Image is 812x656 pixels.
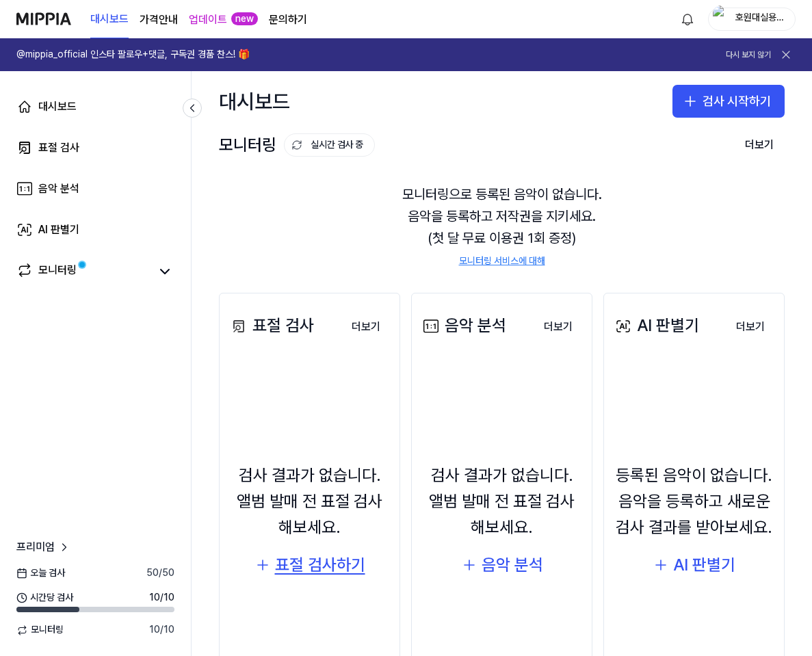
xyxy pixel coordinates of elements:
[149,623,174,637] span: 10 / 10
[8,90,183,123] a: 대시보드
[8,172,183,205] a: 음악 분석
[612,462,776,541] div: 등록된 음악이 없습니다. 음악을 등록하고 새로운 검사 결과를 받아보세요.
[725,312,776,341] a: 더보기
[140,12,178,28] button: 가격안내
[733,11,787,26] div: 호원대실용음악
[228,462,391,541] div: 검사 결과가 없습니다. 앨범 발매 전 표절 검사 해보세요.
[725,313,776,341] button: 더보기
[146,566,174,580] span: 50 / 50
[254,552,365,578] button: 표절 검사하기
[16,623,64,637] span: 모니터링
[612,313,699,339] div: AI 판별기
[16,566,65,580] span: 오늘 검사
[38,181,79,197] div: 음악 분석
[38,140,79,156] div: 표절 검사
[679,11,696,27] img: 알림
[90,1,129,38] a: 대시보드
[16,539,55,555] span: 프리미엄
[341,313,391,341] button: 더보기
[38,262,77,281] div: 모니터링
[420,313,506,339] div: 음악 분석
[219,132,375,158] div: 모니터링
[459,254,545,268] a: 모니터링 서비스에 대해
[149,591,174,605] span: 10 / 10
[713,5,729,33] img: profile
[189,12,227,28] a: 업데이트
[16,48,250,62] h1: @mippia_official 인스타 팔로우+댓글, 구독권 경품 찬스! 🎁
[420,462,584,541] div: 검사 결과가 없습니다. 앨범 발매 전 표절 검사 해보세요.
[461,552,543,578] button: 음악 분석
[708,8,796,31] button: profile호원대실용음악
[38,222,79,238] div: AI 판별기
[8,131,183,164] a: 표절 검사
[341,312,391,341] a: 더보기
[673,552,735,578] div: AI 판별기
[726,49,771,61] button: 다시 보지 않기
[269,12,307,28] a: 문의하기
[16,591,73,605] span: 시간당 검사
[8,213,183,246] a: AI 판별기
[228,313,314,339] div: 표절 검사
[16,262,150,281] a: 모니터링
[219,85,290,118] div: 대시보드
[16,539,71,555] a: 프리미엄
[219,167,785,285] div: 모니터링으로 등록된 음악이 없습니다. 음악을 등록하고 저작권을 지키세요. (첫 달 무료 이용권 1회 증정)
[533,312,584,341] a: 더보기
[533,313,584,341] button: 더보기
[284,133,375,157] button: 실시간 검사 중
[38,99,77,115] div: 대시보드
[275,552,365,578] div: 표절 검사하기
[231,12,258,26] div: new
[482,552,543,578] div: 음악 분석
[734,131,785,159] button: 더보기
[672,85,785,118] button: 검사 시작하기
[653,552,735,578] button: AI 판별기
